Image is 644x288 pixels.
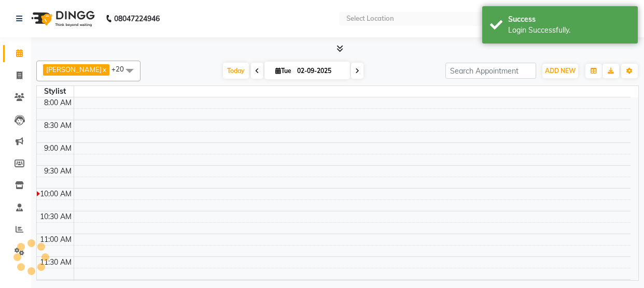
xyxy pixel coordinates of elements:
button: ADD NEW [542,64,578,78]
div: Success [508,14,630,25]
div: 9:30 AM [42,166,74,177]
div: 10:00 AM [38,189,74,199]
span: ADD NEW [545,67,576,75]
div: 11:00 AM [38,234,74,245]
div: 9:00 AM [42,143,74,154]
span: [PERSON_NAME] [46,65,102,74]
a: x [102,65,106,74]
div: 8:00 AM [42,97,74,108]
img: logo [26,4,97,33]
div: 8:30 AM [42,120,74,131]
div: Stylist [37,86,74,97]
div: 10:30 AM [38,211,74,222]
div: Select Location [346,13,394,24]
div: 11:30 AM [38,257,74,268]
input: Search Appointment [445,63,536,79]
span: Tue [273,67,294,75]
div: Login Successfully. [508,25,630,36]
input: 2025-09-02 [294,63,346,79]
span: +20 [111,65,132,73]
b: 08047224946 [114,4,160,33]
span: Today [223,63,249,79]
